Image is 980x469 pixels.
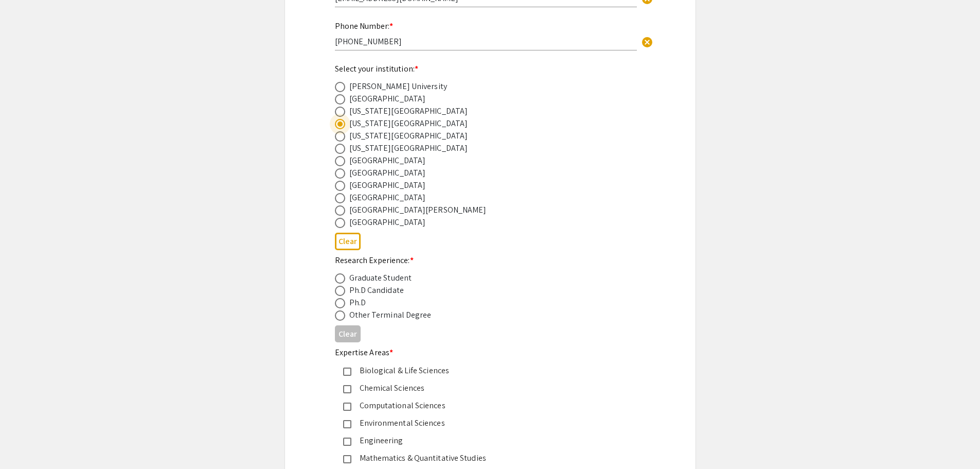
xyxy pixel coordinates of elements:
[349,105,468,117] div: [US_STATE][GEOGRAPHIC_DATA]
[349,80,447,93] div: [PERSON_NAME] University
[349,167,426,179] div: [GEOGRAPHIC_DATA]
[351,417,621,429] div: Environmental Sciences
[349,93,426,105] div: [GEOGRAPHIC_DATA]
[351,364,621,377] div: Biological & Life Sciences
[335,255,414,266] mat-label: Research Experience:
[349,309,432,321] div: Other Terminal Degree
[351,435,621,447] div: Engineering
[335,233,361,250] button: Clear
[349,192,426,204] div: [GEOGRAPHIC_DATA]
[641,36,653,48] span: cancel
[349,297,366,309] div: Ph.D
[349,142,468,154] div: [US_STATE][GEOGRAPHIC_DATA]
[349,204,487,216] div: [GEOGRAPHIC_DATA][PERSON_NAME]
[335,36,637,47] input: Type Here
[335,325,361,342] button: Clear
[335,21,393,31] mat-label: Phone Number:
[8,423,44,461] iframe: Chat
[335,347,394,358] mat-label: Expertise Areas
[349,216,426,229] div: [GEOGRAPHIC_DATA]
[349,117,468,130] div: [US_STATE][GEOGRAPHIC_DATA]
[349,130,468,142] div: [US_STATE][GEOGRAPHIC_DATA]
[349,179,426,192] div: [GEOGRAPHIC_DATA]
[637,31,657,51] button: Clear
[351,452,621,464] div: Mathematics & Quantitative Studies
[349,272,412,284] div: Graduate Student
[349,284,404,297] div: Ph.D Candidate
[351,399,621,412] div: Computational Sciences
[351,382,621,394] div: Chemical Sciences
[349,154,426,167] div: [GEOGRAPHIC_DATA]
[335,63,419,74] mat-label: Select your institution:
